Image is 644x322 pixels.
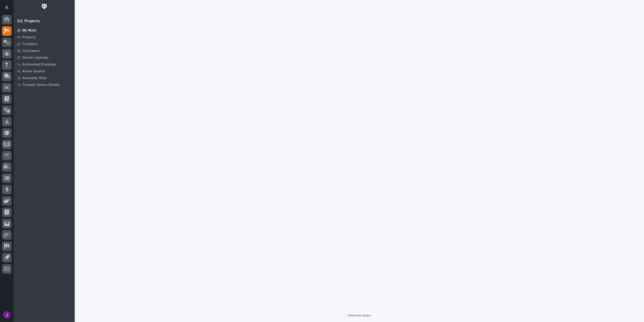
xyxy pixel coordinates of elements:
button: Notifications [2,3,12,12]
p: Assembly View [22,76,46,80]
p: Active Quotes [22,69,45,73]
img: Workspace Logo [40,2,48,11]
a: My Work [14,27,75,34]
a: Active Quotes [14,68,75,75]
div: 02. Projects [17,19,40,24]
a: Traveler Status Details [14,81,75,88]
a: Assembly View [14,75,75,81]
a: Customers [14,47,75,54]
p: Onsite Calendar [22,56,49,60]
a: Automated Drawings [14,61,75,68]
button: users-avatar [2,310,12,320]
p: Traveler Status Details [22,83,60,87]
a: Powered By Stacker [348,314,371,317]
a: Projects [14,34,75,41]
p: Projects [22,35,36,39]
p: Travelers [22,42,38,46]
a: Travelers [14,41,75,47]
p: Automated Drawings [22,63,56,67]
p: My Work [22,29,36,33]
div: Notifications [6,5,12,13]
p: Customers [22,49,40,53]
a: Onsite Calendar [14,54,75,61]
